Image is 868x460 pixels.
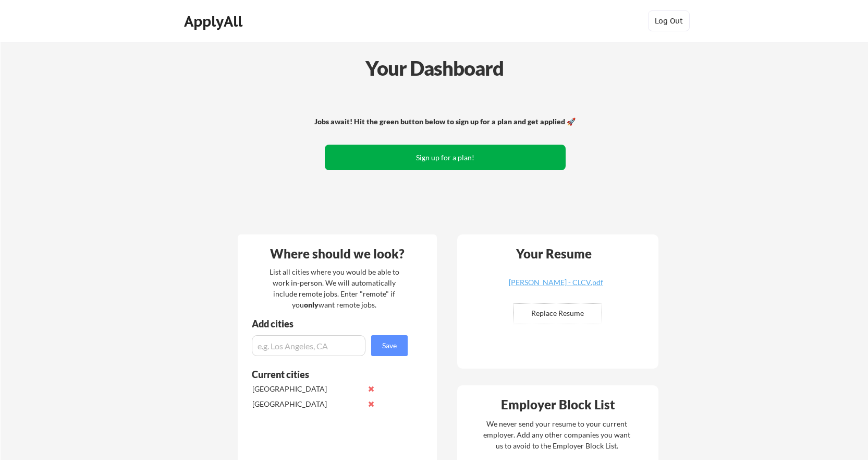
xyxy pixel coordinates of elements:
div: Where should we look? [240,247,434,260]
div: [PERSON_NAME] - CLCV.pdf [494,279,618,286]
div: [GEOGRAPHIC_DATA] [252,384,362,394]
div: List all cities where you would be able to work in-person. We will automatically include remote j... [263,266,406,310]
input: e.g. Los Angeles, CA [252,335,365,356]
div: We never send your resume to your current employer. Add any other companies you want us to avoid ... [483,418,631,451]
div: ApplyAll [184,13,246,30]
button: Log Out [648,10,690,31]
a: [PERSON_NAME] - CLCV.pdf [494,279,618,295]
div: Your Dashboard [1,53,868,83]
div: Current cities [252,370,396,379]
strong: only [304,300,319,309]
div: Add cities [252,319,410,328]
div: [GEOGRAPHIC_DATA] [252,399,362,409]
div: Employer Block List [461,398,655,411]
div: Jobs await! Hit the green button below to sign up for a plan and get applied 🚀 [312,116,579,127]
button: Save [371,335,408,356]
button: Sign up for a plan! [325,145,566,170]
div: Your Resume [503,247,606,260]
